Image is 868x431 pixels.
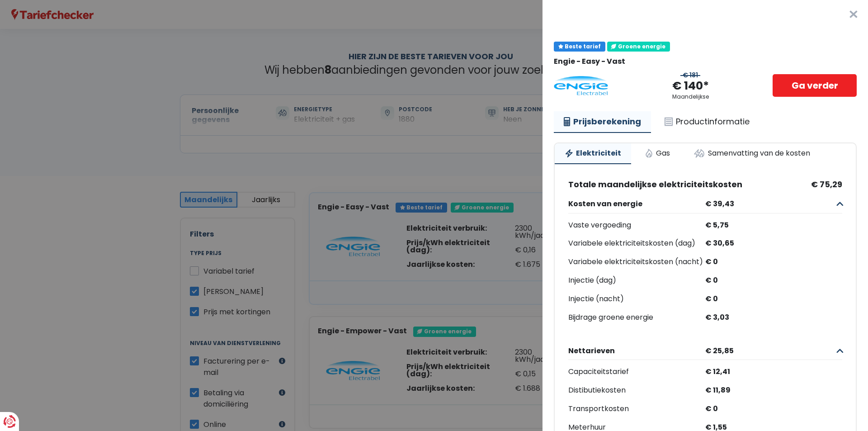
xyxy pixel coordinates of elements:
[568,403,705,416] div: Transportkosten
[705,237,842,250] div: € 30,65
[702,199,835,208] span: € 39,43
[705,311,842,324] div: € 3,03
[568,256,705,269] div: Variabele elektriciteitskosten (nacht)
[568,195,842,213] button: Kosten van energie € 39,43
[811,180,842,189] span: € 75,29
[568,180,742,189] span: Totale maandelijkse elektriciteitskosten
[554,76,608,96] img: Engie
[655,111,759,132] a: Productinformatie
[635,143,680,163] a: Gas
[705,256,842,269] div: € 0
[568,293,705,306] div: Injectie (nacht)
[705,274,842,287] div: € 0
[568,237,705,250] div: Variabele elektriciteitskosten (dag)
[705,403,842,416] div: € 0
[568,199,702,208] span: Kosten van energie
[705,384,842,397] div: € 11,89
[554,57,857,66] div: Engie - Easy - Vast
[702,346,835,355] span: € 25,85
[568,274,705,287] div: Injectie (dag)
[568,311,705,324] div: Bijdrage groene energie
[680,71,700,79] div: € 181
[554,111,651,133] a: Prijsberekening
[607,42,670,52] div: Groene energie
[568,384,705,397] div: Distibutiekosten
[672,94,709,100] div: Maandelijkse
[568,342,842,360] button: Nettarieven € 25,85
[568,346,702,355] span: Nettarieven
[554,42,605,52] div: Beste tarief
[773,74,857,97] a: Ga verder
[705,293,842,306] div: € 0
[568,219,705,232] div: Vaste vergoeding
[672,79,709,94] div: € 140*
[555,143,631,164] a: Elektriciteit
[705,365,842,379] div: € 12,41
[684,143,820,163] a: Samenvatting van de kosten
[568,365,705,379] div: Capaciteitstarief
[705,219,842,232] div: € 5,75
